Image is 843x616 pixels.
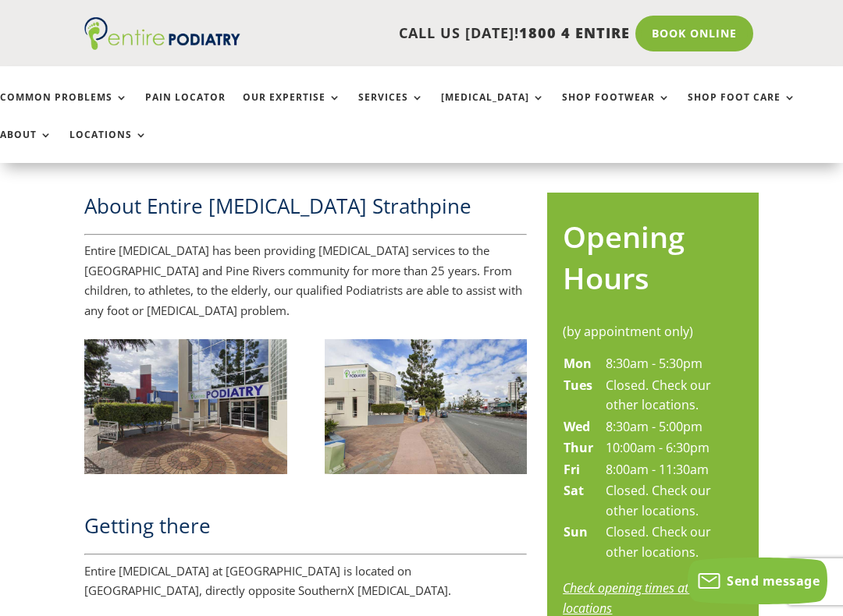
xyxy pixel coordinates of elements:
[605,353,743,375] td: 8:30am - 5:30pm
[564,418,590,435] strong: Wed
[84,512,527,547] h2: Getting there
[84,17,240,50] img: logo (1)
[564,482,584,499] strong: Sat
[358,92,424,126] a: Services
[69,129,148,163] a: Locations
[605,522,743,563] td: Closed. Check our other locations.
[635,16,753,51] a: Book Online
[605,459,743,481] td: 8:00am - 11:30am
[325,339,528,474] img: Strathpine Podiatrist Entire Podiatry
[564,439,593,456] strong: Thur
[605,480,743,522] td: Closed. Check our other locations.
[84,192,527,228] h2: About Entire [MEDICAL_DATA] Strathpine
[564,461,580,478] strong: Fri
[727,572,820,589] span: Send message
[605,416,743,438] td: 8:30am - 5:00pm
[605,437,743,459] td: 10:00am - 6:30pm
[84,241,527,320] p: Entire [MEDICAL_DATA] has been providing [MEDICAL_DATA] services to the [GEOGRAPHIC_DATA] and Pin...
[564,377,592,394] strong: Tues
[145,92,226,126] a: Pain Locator
[688,558,827,604] button: Send message
[84,561,527,613] p: Entire [MEDICAL_DATA] at [GEOGRAPHIC_DATA] is located on [GEOGRAPHIC_DATA], directly opposite Sou...
[441,92,545,126] a: [MEDICAL_DATA]
[605,375,743,416] td: Closed. Check our other locations.
[243,92,341,126] a: Our Expertise
[564,523,588,540] strong: Sun
[84,37,240,53] a: Entire Podiatry
[562,92,670,126] a: Shop Footwear
[240,23,630,44] p: CALL US [DATE]!
[84,339,287,474] img: Strathpine Podiatrist Entire Podiatry
[688,92,796,126] a: Shop Foot Care
[564,355,592,372] strong: Mon
[563,322,743,342] div: (by appointment only)
[563,216,743,306] h2: Opening Hours
[519,23,630,42] span: 1800 4 ENTIRE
